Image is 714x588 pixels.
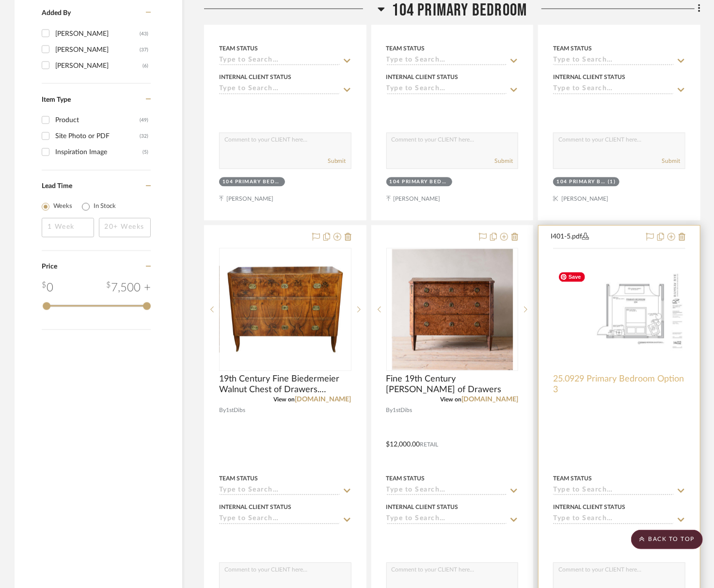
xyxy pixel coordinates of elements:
div: (6) [143,58,148,73]
input: Type to Search… [553,486,674,495]
scroll-to-top-button: BACK TO TOP [631,530,703,549]
div: (32) [140,128,148,144]
div: 7,500 + [106,279,151,297]
div: 0 [387,248,518,370]
span: 19th Century Fine Biedermeier Walnut Chest of Drawers. [GEOGRAPHIC_DATA], c. [DATE] [219,374,351,395]
span: Fine 19th Century [PERSON_NAME] of Drawers [386,374,519,395]
div: Team Status [553,474,592,483]
a: [DOMAIN_NAME] [295,396,351,403]
input: 1 Week [42,218,94,237]
div: Product [55,112,140,128]
span: Added By [42,9,71,16]
button: I401-5.pdf [551,231,640,243]
label: Weeks [53,202,72,211]
button: Submit [328,157,346,165]
input: Type to Search… [553,515,674,524]
div: (5) [143,144,148,160]
div: Internal Client Status [386,73,459,81]
div: (1) [608,178,616,186]
span: 25.0929 Primary Bedroom Option 3 [553,374,685,395]
div: 0 [554,248,685,370]
input: Type to Search… [219,85,340,94]
div: Team Status [386,44,425,53]
div: (37) [140,42,148,57]
input: Type to Search… [386,486,507,495]
span: View on [440,397,461,402]
div: [PERSON_NAME] [55,58,143,73]
input: Type to Search… [386,85,507,94]
span: Save [559,272,585,282]
div: [PERSON_NAME] [55,42,140,57]
img: Fine 19th Century Gustavian Chest of Drawers [392,249,513,370]
div: [PERSON_NAME] [55,26,140,41]
div: Team Status [219,44,258,53]
div: Internal Client Status [219,73,291,81]
div: (43) [140,26,148,41]
div: Team Status [553,44,592,53]
div: 0 [42,279,53,297]
input: Type to Search… [553,85,674,94]
div: (49) [140,112,148,128]
span: By [386,406,393,415]
input: 20+ Weeks [99,218,151,237]
span: View on [273,397,295,402]
button: Submit [494,157,513,165]
button: Submit [662,157,680,165]
input: Type to Search… [219,56,340,65]
label: In Stock [94,202,116,211]
div: Team Status [219,474,258,483]
div: Internal Client Status [219,503,291,511]
input: Type to Search… [219,515,340,524]
div: Internal Client Status [553,503,625,511]
div: 104 Primary Bedroom [390,178,446,186]
img: 19th Century Fine Biedermeier Walnut Chest of Drawers. Vienna, c. 1820 [224,249,346,370]
div: 104 Primary Bedroom [222,178,279,186]
input: Type to Search… [386,56,507,65]
span: 1stDibs [226,406,245,415]
div: Team Status [386,474,425,483]
input: Type to Search… [386,515,507,524]
input: Type to Search… [553,56,674,65]
span: By [219,406,226,415]
span: 1stDibs [393,406,413,415]
div: Internal Client Status [553,73,625,81]
div: 104 Primary Bedroom [556,178,605,186]
span: Price [42,263,57,270]
span: Item Type [42,96,71,103]
div: Site Photo or PDF [55,128,140,144]
span: Lead Time [42,183,72,190]
div: Inspiration Image [55,144,143,160]
a: [DOMAIN_NAME] [461,396,518,403]
div: 0 [220,248,351,370]
input: Type to Search… [219,486,340,495]
div: Internal Client Status [386,503,459,511]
